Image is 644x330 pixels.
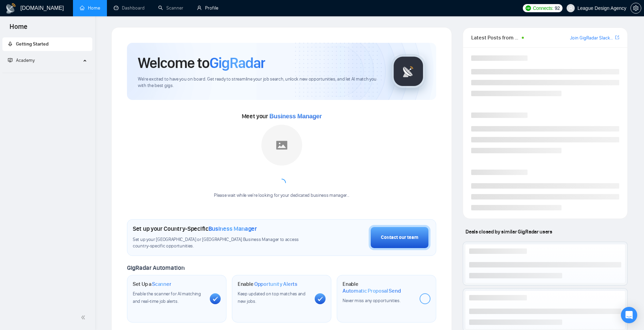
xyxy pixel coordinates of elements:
span: Business Manager [208,225,257,232]
img: placeholder.png [261,125,302,166]
span: rocket [8,41,13,46]
span: double-left [81,314,88,321]
a: searchScanner [158,5,183,11]
span: Getting Started [16,41,49,47]
span: GigRadar [209,54,265,72]
span: We're excited to have you on board. Get ready to streamline your job search, unlock new opportuni... [138,76,381,89]
h1: Welcome to [138,54,265,72]
div: Contact our team [381,234,418,241]
img: upwork-logo.png [526,5,531,11]
li: Getting Started [2,37,92,51]
button: Contact our team [369,225,430,250]
a: dashboardDashboard [114,5,145,11]
h1: Enable [343,281,414,294]
span: Academy [16,57,35,63]
span: Never miss any opportunities. [343,298,400,303]
a: setting [630,5,641,11]
span: user [568,6,573,11]
span: Connects: [533,4,553,12]
span: Opportunity Alerts [254,281,297,288]
a: export [615,34,619,41]
span: loading [278,179,286,187]
a: Join GigRadar Slack Community [570,34,614,42]
span: export [615,35,619,40]
li: Academy Homepage [2,70,92,74]
h1: Set Up a [133,281,171,288]
span: Academy [8,57,35,63]
h1: Enable [238,281,297,288]
div: Open Intercom Messenger [621,307,637,323]
a: homeHome [80,5,100,11]
span: Scanner [152,281,171,288]
span: Enable the scanner for AI matching and real-time job alerts. [133,291,201,304]
span: fund-projection-screen [8,58,13,63]
div: Please wait while we're looking for your dedicated business manager... [210,192,353,199]
span: Deals closed by similar GigRadar users [463,226,555,238]
span: 92 [555,4,560,12]
span: Latest Posts from the GigRadar Community [471,33,519,42]
button: setting [630,3,641,14]
span: Home [4,22,33,36]
img: logo [5,3,16,14]
span: Meet your [242,112,322,120]
span: Automatic Proposal Send [343,288,401,294]
img: gigradar-logo.png [391,54,425,88]
span: GigRadar Automation [127,264,184,272]
span: Keep updated on top matches and new jobs. [238,291,306,304]
h1: Set up your Country-Specific [133,225,257,232]
a: userProfile [197,5,218,11]
span: Set up your [GEOGRAPHIC_DATA] or [GEOGRAPHIC_DATA] Business Manager to access country-specific op... [133,237,311,249]
span: Business Manager [270,113,322,120]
